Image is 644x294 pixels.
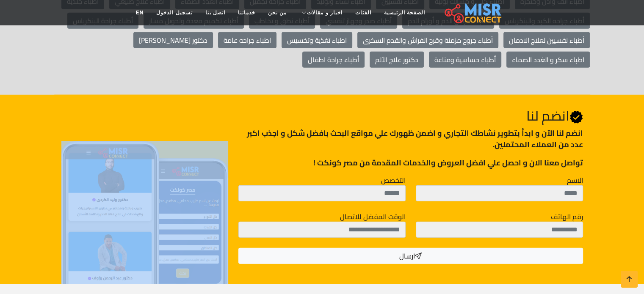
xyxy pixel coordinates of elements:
label: الاسم [567,175,583,185]
span: اخبار و مقالات [307,9,343,16]
label: التخصص [381,175,406,185]
a: أطباء جروح مزمنة وقرح الفراش والقدم السكرى [357,32,498,48]
button: ارسال [238,248,583,264]
a: اخبار و مقالات [293,5,349,21]
a: اطباء سكر و الغدد الصماء [506,52,590,68]
a: من نحن [262,5,293,21]
a: خدماتنا [232,5,262,21]
a: الفئات [349,5,378,21]
p: تواصل معنا الان و احصل علي افضل العروض والخدمات المقدمة من مصر كونكت ! [238,157,583,168]
a: اطباء تغذية وتخسيس [282,32,352,48]
a: أطباء حساسية ومناعة [429,52,501,68]
a: الصفحة الرئيسية [378,5,431,21]
p: انضم لنا اﻵن و ابدأ بتطوير نشاطك التجاري و اضمن ظهورك علي مواقع البحث بافضل شكل و اجذب اكبر عدد م... [238,127,583,150]
a: EN [130,5,150,21]
label: الوقت المفضل للاتصال [340,212,406,222]
a: تسجيل الدخول [150,5,199,21]
a: دكتور علاج الألم [370,52,424,68]
a: اتصل بنا [199,5,232,21]
a: أطباء جراحة اطفال [302,52,365,68]
h2: انضم لنا [238,107,583,124]
img: main.misr_connect [445,2,501,23]
a: أطباء نفسيين لعلاج الادمان [503,32,590,48]
a: اطباء جراحه عامة [218,32,276,48]
a: دكتور [PERSON_NAME] [133,32,213,48]
svg: Verified account [569,110,583,124]
label: رقم الهاتف [551,212,583,222]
